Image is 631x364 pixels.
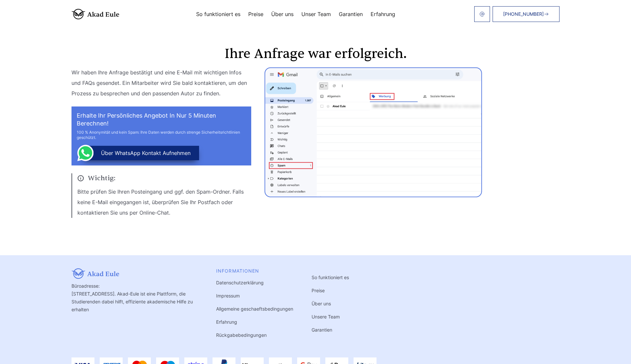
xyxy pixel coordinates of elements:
[312,301,331,306] a: Über uns
[216,306,293,312] a: Allgemeine geschaeftsbedingungen
[71,9,119,19] img: logo
[216,268,293,274] div: INFORMATIONEN
[312,275,349,280] a: So funktioniert es
[312,288,325,293] a: Preise
[248,11,263,17] a: Preise
[271,11,294,17] a: Über uns
[196,11,240,17] a: So funktioniert es
[216,280,264,285] a: Datenschutzerklärung
[312,314,340,319] a: Unsere Team
[503,11,544,17] span: [PHONE_NUMBER]
[71,268,198,339] div: Büroadresse: [STREET_ADDRESS]. Akad-Eule ist eine Plattform, die Studierenden dabei hilft, effizi...
[312,327,332,333] a: Garantien
[339,11,363,17] a: Garantien
[493,6,560,22] a: [PHONE_NUMBER]
[77,130,246,140] div: 100 % Anonymität und kein Spam: Ihre Daten werden durch strenge Sicherheitsrichtlinien geschützt.
[82,146,199,160] button: über WhatsApp Kontakt aufnehmen
[71,67,251,99] p: Wir haben Ihre Anfrage bestätigt und eine E-Mail mit wichtigen Infos und FAQs gesendet. Ein Mitar...
[479,11,485,17] img: email
[77,173,251,183] span: Wichtig:
[216,293,240,298] a: Impressum
[216,319,237,325] a: Erfahrung
[77,186,251,218] p: Bitte prüfen Sie Ihren Posteingang und ggf. den Spam-Ordner. Falls keine E-Mail eingegangen ist, ...
[77,112,246,127] h2: Erhalte Ihr persönliches Angebot in nur 5 Minuten berechnen!
[264,67,482,197] img: thanks
[216,332,267,338] a: Rückgabebedingungen
[371,11,395,17] a: Erfahrung
[301,11,331,17] a: Unser Team
[71,48,560,61] h1: Ihre Anfrage war erfolgreich.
